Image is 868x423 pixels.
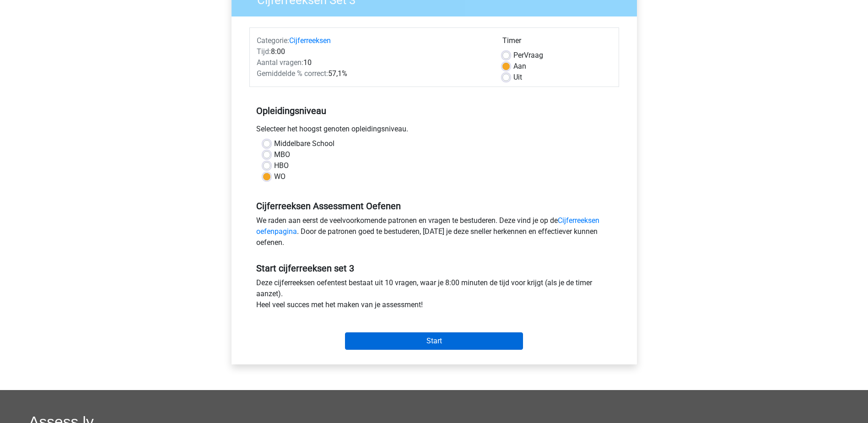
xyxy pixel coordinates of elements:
[249,124,619,138] div: Selecteer het hoogst genoten opleidingsniveau.
[257,36,289,45] span: Categorie:
[289,36,331,45] a: Cijferreeksen
[256,102,612,120] h5: Opleidingsniveau
[250,57,496,68] div: 10
[250,68,496,79] div: 57,1%
[513,72,522,83] label: Uit
[249,215,619,252] div: We raden aan eerst de veelvoorkomende patronen en vragen te bestuderen. Deze vind je op de . Door...
[513,50,543,61] label: Vraag
[513,61,526,72] label: Aan
[250,46,496,57] div: 8:00
[513,51,524,60] span: Per
[274,149,290,160] label: MBO
[274,138,334,149] label: Middelbare School
[257,69,328,78] span: Gemiddelde % correct:
[257,58,303,67] span: Aantal vragen:
[502,35,612,50] div: Timer
[274,160,289,171] label: HBO
[256,201,612,211] h5: Cijferreeksen Assessment Oefenen
[256,263,612,274] h5: Start cijferreeksen set 3
[249,277,619,314] div: Deze cijferreeksen oefentest bestaat uit 10 vragen, waar je 8:00 minuten de tijd voor krijgt (als...
[345,332,523,350] input: Start
[274,171,286,182] label: WO
[257,47,271,56] span: Tijd:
